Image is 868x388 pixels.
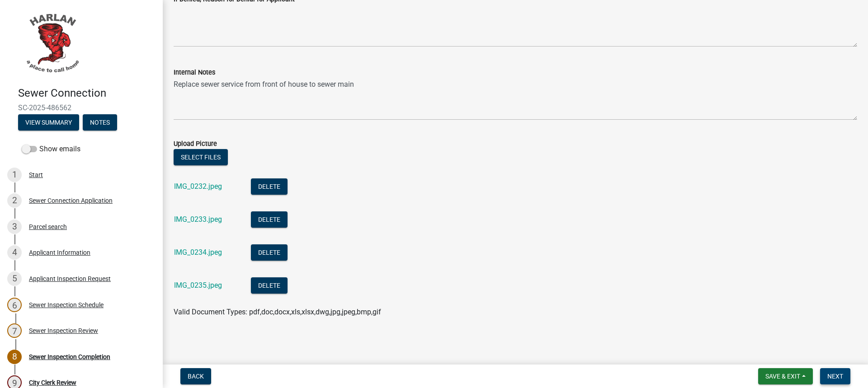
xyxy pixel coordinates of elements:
span: Valid Document Types: pdf,doc,docx,xls,xlsx,dwg,jpg,jpeg,bmp,gif [174,308,381,316]
div: 7 [7,323,22,338]
h4: Sewer Connection [18,87,156,100]
span: Save & Exit [765,373,800,380]
button: Delete [251,277,288,294]
div: 2 [7,193,22,208]
button: Next [820,368,850,384]
div: Parcel search [29,224,67,230]
wm-modal-confirm: Notes [83,119,117,126]
div: Sewer Connection Application [29,197,113,204]
div: 1 [7,168,22,182]
button: Save & Exit [758,368,813,384]
wm-modal-confirm: Delete Document [251,249,288,257]
div: 3 [7,220,22,234]
button: View Summary [18,114,79,131]
a: IMG_0232.jpeg [174,182,222,191]
div: Applicant Information [29,249,90,256]
wm-modal-confirm: Delete Document [251,183,288,192]
wm-modal-confirm: Summary [18,119,79,126]
div: Sewer Inspection Completion [29,354,110,360]
button: Delete [251,211,288,228]
label: Upload Picture [174,141,217,147]
div: Start [29,172,43,178]
label: Show emails [22,144,80,154]
wm-modal-confirm: Delete Document [251,216,288,224]
button: Notes [83,114,117,131]
a: IMG_0235.jpeg [174,281,222,290]
wm-modal-confirm: Delete Document [251,282,288,290]
div: Sewer Inspection Review [29,327,98,334]
div: Sewer Inspection Schedule [29,302,104,308]
a: IMG_0233.jpeg [174,215,222,224]
button: Delete [251,178,288,195]
img: City of Harlan, Iowa [18,9,86,77]
div: Applicant Inspection Request [29,276,111,282]
button: Delete [251,244,288,261]
a: IMG_0234.jpeg [174,248,222,257]
div: 8 [7,350,22,364]
span: Next [827,373,843,380]
label: Internal Notes [174,70,215,76]
div: City Clerk Review [29,379,76,386]
span: SC-2025-486562 [18,103,145,112]
div: 6 [7,298,22,312]
button: Select files [174,149,228,165]
button: Back [180,368,211,384]
div: 5 [7,271,22,286]
span: Back [188,373,204,380]
div: 4 [7,245,22,260]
